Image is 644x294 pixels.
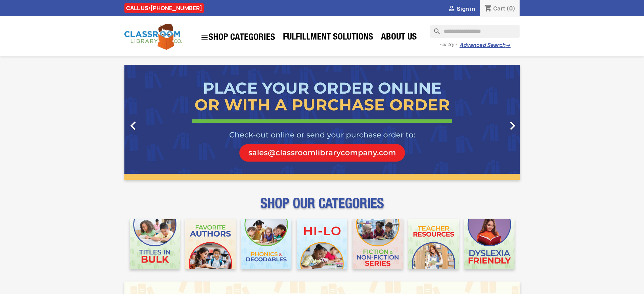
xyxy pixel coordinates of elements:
a:  Sign in [448,5,475,13]
img: CLC_Teacher_Resources_Mobile.jpg [408,219,459,269]
img: CLC_HiLo_Mobile.jpg [297,219,347,269]
a: [PHONE_NUMBER] [150,4,202,12]
img: Classroom Library Company [124,24,182,50]
i:  [448,5,456,13]
i: shopping_cart [484,5,492,13]
a: Fulfillment Solutions [280,31,377,45]
input: Search [430,25,520,38]
a: About Us [378,31,420,45]
span: - or try - [439,41,459,48]
p: SHOP OUR CATEGORIES [124,201,520,214]
span: (0) [506,5,516,12]
i:  [200,33,209,42]
img: CLC_Dyslexia_Mobile.jpg [464,219,515,269]
span: → [505,42,510,49]
i:  [125,117,142,134]
span: Cart [493,5,505,12]
i:  [504,117,521,134]
i: search [430,25,438,33]
a: Next [460,65,520,180]
a: SHOP CATEGORIES [197,30,279,45]
ul: Carousel container [124,65,520,180]
div: CALL US: [124,3,204,13]
img: CLC_Bulk_Mobile.jpg [130,219,180,269]
img: CLC_Favorite_Authors_Mobile.jpg [185,219,236,269]
span: Sign in [457,5,475,13]
img: CLC_Phonics_And_Decodables_Mobile.jpg [241,219,291,269]
a: Previous [124,65,184,180]
img: CLC_Fiction_Nonfiction_Mobile.jpg [353,219,403,269]
a: Advanced Search→ [459,42,510,49]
